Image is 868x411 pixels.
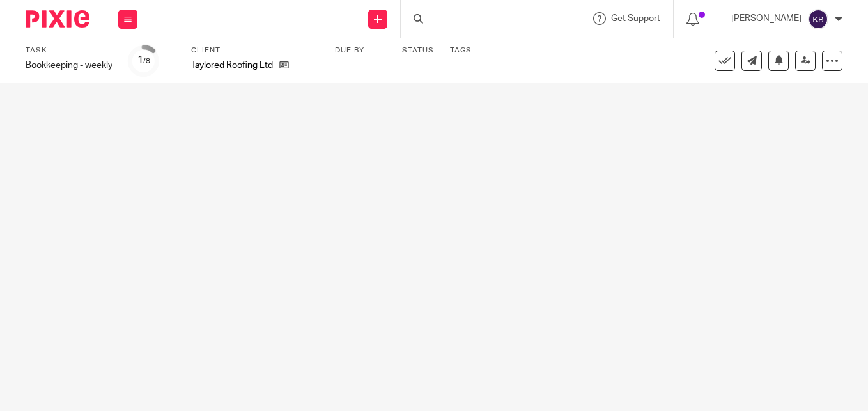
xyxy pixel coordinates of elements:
label: Client [191,45,319,56]
div: 1 [137,53,150,68]
small: /8 [143,58,150,65]
div: Bookkeeping - weekly [26,59,112,72]
img: svg%3E [808,9,828,29]
label: Status [402,45,434,56]
label: Task [26,45,112,56]
p: [PERSON_NAME] [731,12,802,25]
img: Pixie [26,10,89,28]
span: Get Support [611,14,660,23]
label: Due by [335,45,386,56]
i: Open client page [279,60,289,70]
label: Tags [450,45,472,56]
p: Taylored Roofing Ltd [191,59,273,72]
